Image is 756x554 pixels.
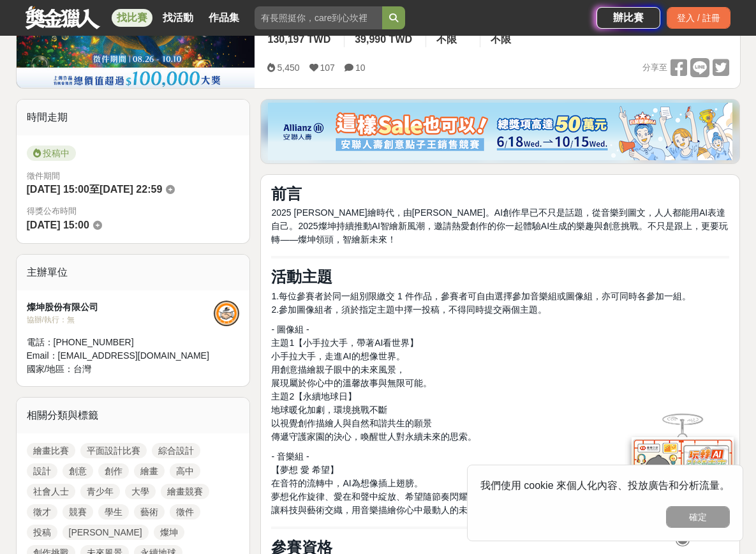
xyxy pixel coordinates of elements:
span: 用創意描繪親子眼中的未來風景， [271,364,405,375]
div: 協辦/執行： 無 [27,314,214,326]
span: 展現屬於你心中的溫馨故事與無限可能。 [271,378,432,388]
span: 國家/地區： [27,364,74,374]
div: Email： [EMAIL_ADDRESS][DOMAIN_NAME] [27,349,214,363]
a: 徵才 [27,504,57,520]
span: 【夢想 愛 希望】 [271,465,339,475]
div: 燦坤股份有限公司 [27,301,214,314]
a: 辦比賽 [597,7,660,29]
span: 以視覺創作描繪人與自然和諧共生的願景 [271,418,432,428]
a: 競賽 [63,504,93,520]
a: [PERSON_NAME] [63,525,149,540]
span: - 圖像組 - [271,324,309,334]
span: 地球暖化加劇，環境挑戰不斷 [271,405,387,415]
a: 綜合設計 [152,443,200,458]
span: 分享至 [642,58,667,77]
span: 107 [320,63,335,73]
a: 徵件 [170,504,200,520]
a: 高中 [170,463,200,479]
button: 確定 [666,506,730,528]
div: 相關分類與標籤 [17,398,250,433]
a: 找活動 [158,9,198,27]
a: 青少年 [80,484,120,499]
span: 不限 [491,34,511,45]
div: 電話： [PHONE_NUMBER] [27,336,214,349]
span: 在音符的流轉中，AI為想像插上翅膀。 [271,478,422,488]
a: 繪畫比賽 [27,443,75,458]
span: 傳遞守護家園的決心，喚醒世人對永續未來的思索。 [271,431,477,442]
span: 2.參加圖像組者，須於指定主題中擇一投稿，不得同時提交兩個主題。 [271,304,547,315]
span: 主題2【永續地球日】 [271,391,357,401]
a: 繪畫 [134,463,165,479]
a: 找比賽 [112,9,152,27]
span: 1.每位參賽者於同一組別限繳交 1 件作品，參賽者可自由選擇參加音樂組或圖像組，亦可同時各參加一組。 [271,291,690,301]
a: 設計 [27,463,57,479]
a: 作品集 [204,9,244,27]
div: 登入 / 註冊 [667,7,730,29]
span: [DATE] 15:00 [27,220,89,230]
a: 燦坤 [154,525,184,540]
span: 投稿中 [27,146,76,161]
span: 夢想化作旋律、愛在和聲中綻放、希望隨節奏閃耀。 [271,491,477,502]
span: [DATE] 22:59 [100,184,162,195]
a: 藝術 [134,504,165,520]
div: 主辦單位 [17,255,250,290]
span: 台灣 [73,364,91,374]
span: 我們使用 cookie 來個人化內容、投放廣告和分析流量。 [480,480,730,491]
span: 10 [355,63,366,73]
span: 130,197 TWD [267,34,330,45]
a: 投稿 [27,525,57,540]
a: 平面設計比賽 [80,443,147,458]
span: - 音樂組 - [271,451,309,461]
img: dcc59076-91c0-4acb-9c6b-a1d413182f46.png [268,103,732,160]
span: 5,450 [277,63,299,73]
span: 不限 [436,34,457,45]
input: 有長照挺你，care到心坎裡！青春出手，拍出照顧 影音徵件活動 [255,6,382,29]
span: [DATE] 15:00 [27,184,89,195]
a: 創意 [63,463,93,479]
span: 讓科技與藝術交織，用音樂描繪你心中最動人的未來篇章！ [271,505,503,515]
strong: 活動主題 [271,268,332,285]
a: 學生 [98,504,129,520]
img: d2146d9a-e6f6-4337-9592-8cefde37ba6b.png [632,437,734,522]
a: 社會人士 [27,484,75,499]
span: 至 [89,184,100,195]
div: 時間走期 [17,100,250,135]
span: 小手拉大手，走進AI的想像世界。 [271,351,404,361]
a: 繪畫競賽 [161,484,209,499]
a: 大學 [125,484,156,499]
span: 徵件期間 [27,171,60,181]
span: 2025 [PERSON_NAME]繪時代，由[PERSON_NAME]。AI創作早已不只是話題，從音樂到圖文，人人都能用AI表達自己。2025燦坤持續推動AI智繪新風潮，邀請熱愛創作的你一起體... [271,207,728,244]
span: 39,990 TWD [355,34,412,45]
strong: 前言 [271,185,302,202]
span: 得獎公布時間 [27,205,240,218]
a: 創作 [98,463,129,479]
span: 主題1【小手拉大手，帶著AI看世界】 [271,338,419,348]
